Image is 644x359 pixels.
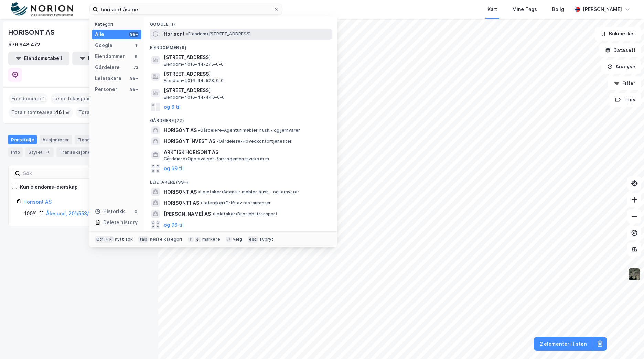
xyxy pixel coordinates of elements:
[115,237,133,242] div: nytt søk
[186,31,188,36] span: •
[25,147,54,157] div: Styret
[186,31,251,37] span: Eiendom • [STREET_ADDRESS]
[202,237,220,242] div: markere
[95,74,121,83] div: Leietakere
[95,85,117,94] div: Personer
[198,128,200,133] span: •
[9,107,73,118] div: Totalt tomteareal :
[164,86,329,95] span: [STREET_ADDRESS]
[11,2,73,17] img: norion-logo.80e7a08dc31c2e691866.png
[610,326,644,359] div: Kontrollprogram for chat
[534,337,593,351] button: 2 elementer i listen
[8,27,56,38] div: HORISONT AS
[595,27,641,41] button: Bokmerker
[599,43,641,57] button: Datasett
[76,107,138,118] div: Totalt byggareal :
[8,147,23,157] div: Info
[95,22,141,27] div: Kategori
[164,137,215,145] span: HORISONT INVEST AS
[164,53,329,62] span: [STREET_ADDRESS]
[583,5,622,13] div: [PERSON_NAME]
[487,5,497,13] div: Kart
[552,5,564,13] div: Bolig
[164,78,224,84] span: Eiendom • 4016-44-528-0-0
[608,76,641,90] button: Filter
[144,40,337,52] div: Eiendommer (9)
[164,156,270,162] span: Gårdeiere • Opplevelses-/arrangementsvirks.m.m.
[601,60,641,74] button: Analyse
[144,112,337,125] div: Gårdeiere (72)
[95,63,120,72] div: Gårdeiere
[201,200,203,205] span: •
[164,210,211,218] span: [PERSON_NAME] AS
[43,95,45,103] span: 1
[55,108,70,117] span: 461 ㎡
[95,41,112,50] div: Google
[512,5,537,13] div: Mine Tags
[56,147,104,157] div: Transaksjoner
[51,93,99,104] div: Leide lokasjoner :
[164,103,181,111] button: og 6 til
[133,209,139,214] div: 0
[164,95,225,100] span: Eiendom • 4016-44-446-0-0
[129,76,139,81] div: 99+
[44,149,51,155] div: 3
[144,174,337,186] div: Leietakere (99+)
[212,211,278,217] span: Leietaker • Drosjebiltransport
[75,135,117,144] div: Eiendommer
[95,207,125,216] div: Historikk
[198,189,299,195] span: Leietaker • Agentur møbler, hush.- og jernvarer
[198,189,200,194] span: •
[8,52,69,65] button: Eiendomstabell
[164,221,184,229] button: og 96 til
[133,43,139,48] div: 1
[95,30,104,39] div: Alle
[133,65,139,70] div: 72
[133,54,139,59] div: 9
[150,237,182,242] div: neste kategori
[95,52,125,61] div: Eiendommer
[164,188,197,196] span: HORISONT AS
[217,139,292,144] span: Gårdeiere • Hovedkontortjenester
[217,139,219,144] span: •
[24,209,37,218] div: 100%
[98,4,273,14] input: Søk på adresse, matrikkel, gårdeiere, leietakere eller personer
[40,135,72,144] div: Aksjonærer
[609,93,641,107] button: Tags
[164,199,199,207] span: HORISONT1 AS
[23,199,52,205] a: Horisont AS
[198,128,300,133] span: Gårdeiere • Agentur møbler, hush.- og jernvarer
[164,148,329,156] span: ARKTISK HORISONT AS
[164,70,329,78] span: [STREET_ADDRESS]
[72,52,133,65] button: Leietakertabell
[610,326,644,359] iframe: Chat Widget
[233,237,242,242] div: velg
[129,32,139,37] div: 99+
[144,16,337,29] div: Google (1)
[164,30,185,38] span: Horisont
[628,268,641,281] img: 9k=
[164,164,184,173] button: og 69 til
[164,62,224,67] span: Eiendom • 4016-44-275-0-0
[8,41,40,49] div: 979 648 472
[164,126,197,134] span: HORISONT AS
[46,210,97,216] a: Ålesund, 201/553/0/7
[46,209,137,218] div: ( hjemmelshaver )
[95,236,114,243] div: Ctrl + k
[8,135,37,144] div: Portefølje
[248,236,258,243] div: esc
[20,168,96,178] input: Søk
[144,230,337,243] div: Personer (99+)
[20,183,78,191] div: Kun eiendoms-eierskap
[129,87,139,92] div: 99+
[103,218,138,227] div: Delete history
[201,200,271,206] span: Leietaker • Drift av restauranter
[138,236,149,243] div: tab
[212,211,214,216] span: •
[9,93,48,104] div: Eiendommer :
[259,237,273,242] div: avbryt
